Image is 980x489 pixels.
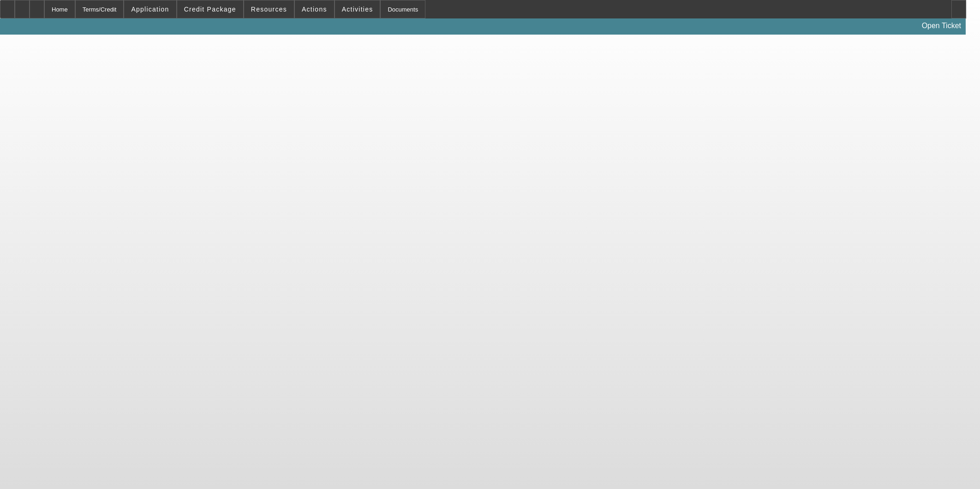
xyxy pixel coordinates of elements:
span: Actions [302,6,327,13]
button: Resources [244,0,294,18]
button: Credit Package [177,0,243,18]
span: Credit Package [184,6,236,13]
button: Application [124,0,176,18]
button: Activities [335,0,380,18]
a: Open Ticket [918,18,965,34]
span: Resources [251,6,287,13]
button: Actions [295,0,334,18]
span: Activities [342,6,373,13]
span: Application [131,6,169,13]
